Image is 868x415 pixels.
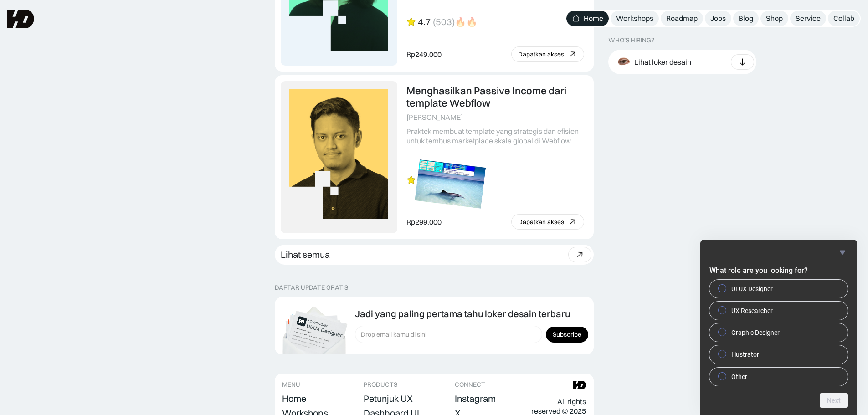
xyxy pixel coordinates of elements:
[355,326,542,343] input: Drop email kamu di sini
[731,306,773,315] span: UX Researcher
[828,11,860,26] a: Collab
[282,393,306,404] div: Home
[796,14,821,23] div: Service
[731,350,759,359] span: Illustrator
[739,14,753,23] div: Blog
[511,46,584,62] a: Dapatkan akses
[455,392,496,405] a: Instagram
[546,327,588,343] input: Subscribe
[710,14,726,23] div: Jobs
[790,11,826,26] a: Service
[731,284,773,293] span: UI UX Designer
[616,14,653,23] div: Workshops
[355,308,570,319] div: Jadi yang paling pertama tahu loker desain terbaru
[518,218,564,226] div: Dapatkan akses
[760,11,788,26] a: Shop
[282,392,306,405] a: Home
[406,217,442,227] div: Rp299.000
[282,381,300,389] div: MENU
[731,372,747,381] span: Other
[837,247,848,258] button: Hide survey
[661,11,703,26] a: Roadmap
[355,326,588,343] form: Form Subscription
[455,393,496,404] div: Instagram
[608,36,654,44] div: WHO’S HIRING?
[566,11,609,26] a: Home
[275,245,594,265] a: Lihat semua
[364,393,413,404] div: Petunjuk UX
[611,11,659,26] a: Workshops
[666,14,698,23] div: Roadmap
[584,14,603,23] div: Home
[709,280,848,386] div: What role are you looking for?
[364,381,397,389] div: PRODUCTS
[709,247,848,408] div: What role are you looking for?
[455,381,485,389] div: CONNECT
[518,51,564,58] div: Dapatkan akses
[820,393,848,408] button: Next question
[733,11,759,26] a: Blog
[364,392,413,405] a: Petunjuk UX
[634,57,691,67] div: Lihat loker desain
[833,14,854,23] div: Collab
[705,11,731,26] a: Jobs
[709,265,848,276] h2: What role are you looking for?
[275,284,348,292] div: DAFTAR UPDATE GRATIS
[281,249,330,260] div: Lihat semua
[731,328,780,337] span: Graphic Designer
[511,214,584,230] a: Dapatkan akses
[406,50,442,59] div: Rp249.000
[766,14,783,23] div: Shop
